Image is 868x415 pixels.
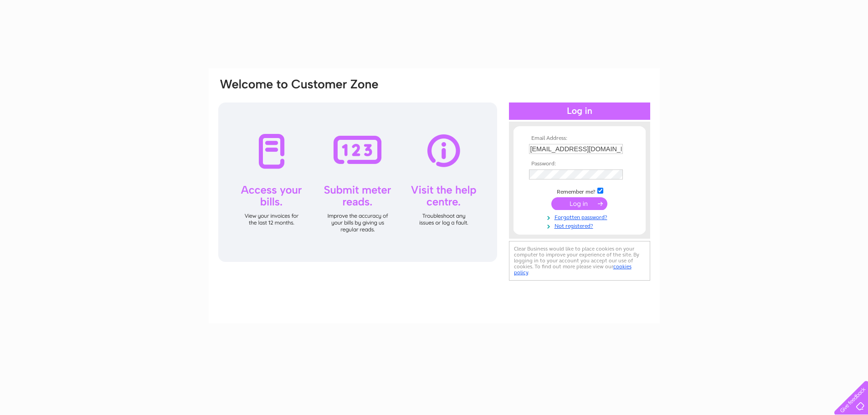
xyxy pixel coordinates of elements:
[514,263,632,276] a: cookies policy
[529,212,632,221] a: Forgotten password?
[527,135,632,142] th: Email Address:
[529,221,632,230] a: Not registered?
[509,241,650,281] div: Clear Business would like to place cookies on your computer to improve your experience of the sit...
[551,197,607,210] input: Submit
[527,161,632,167] th: Password:
[527,186,632,195] td: Remember me?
